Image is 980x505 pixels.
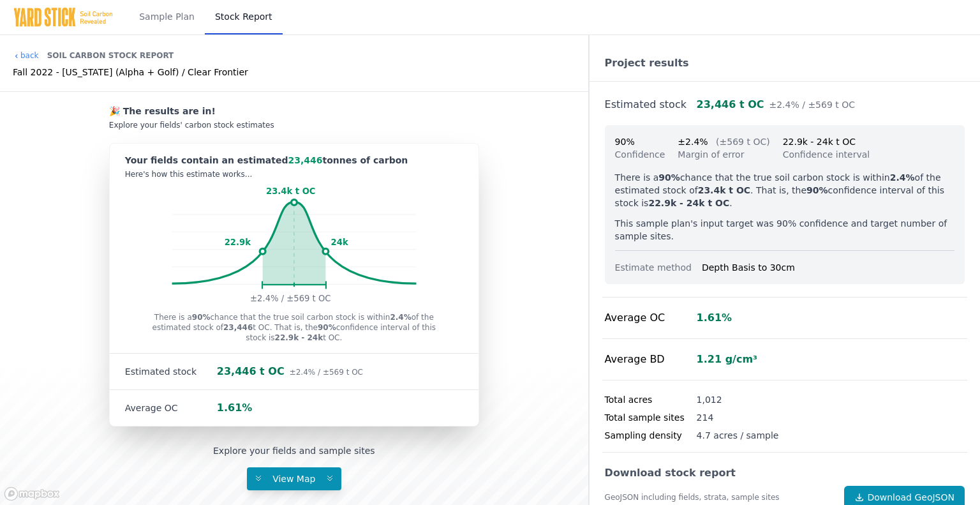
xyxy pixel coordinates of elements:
div: Your fields contain an estimated tonnes of carbon [125,154,463,167]
div: Here's how this estimate works... [125,169,463,179]
tspan: 24k [330,237,348,247]
span: View Map [265,474,323,484]
strong: 90% [192,313,211,322]
strong: 23.4k t OC [698,185,750,195]
div: 214 [697,411,714,424]
div: Depth Basis to 30cm [702,261,954,274]
p: This sample plan's input target was 90% confidence and target number of sample sites. [615,217,954,243]
div: GeoJSON including fields, strata, sample sites [605,492,835,502]
a: back [13,50,39,61]
div: Estimate method [615,261,702,274]
img: Yard Stick Logo [13,7,114,27]
div: Total sample sites [605,411,697,424]
div: 🎉 The results are in! [109,105,479,117]
div: Confidence [615,148,665,161]
span: ±2.4% / ±569 t OC [290,368,363,377]
div: Average OC [605,310,697,326]
div: 1.61% [217,400,253,416]
div: 23,446 t OC [697,97,855,112]
span: (±569 t OC) [716,137,770,147]
tspan: 22.9k [225,237,251,247]
div: Average OC [125,402,217,414]
div: Explore your fields' carbon stock estimates [109,120,479,130]
div: Explore your fields and sample sites [213,444,375,457]
div: Estimated stock [125,365,217,378]
a: Project results [605,57,689,69]
strong: 90% [806,185,828,195]
strong: 22.9k - 24k [275,333,323,342]
strong: 90% [658,172,680,183]
div: Soil Carbon Stock Report [47,45,174,66]
div: 1.21 g/cm³ [697,352,758,367]
span: 23,446 [288,155,322,165]
a: Estimated stock [605,98,687,110]
div: Download stock report [605,465,965,481]
div: 1.61% [697,310,732,326]
div: Fall 2022 - [US_STATE] (Alpha + Golf) / Clear Frontier [13,66,248,79]
div: Margin of error [678,148,769,161]
span: ±2.4% [678,137,708,147]
div: Average BD [605,352,697,367]
strong: 2.4% [890,172,915,183]
div: Total acres [605,393,697,406]
tspan: 23.4k t OC [266,186,316,196]
p: There is a chance that the true soil carbon stock is within of the estimated stock of t OC. That ... [151,312,437,343]
p: There is a chance that the true soil carbon stock is within of the estimated stock of . That is, ... [615,171,954,209]
div: 23,446 t OC [217,364,363,379]
div: 1,012 [697,393,722,406]
strong: 23,446 [223,323,253,332]
button: View Map [247,467,341,490]
span: 90% [615,137,635,147]
div: Confidence interval [783,148,870,161]
span: ±2.4% / ±569 t OC [769,100,855,110]
strong: 2.4% [390,313,411,322]
strong: 90% [318,323,336,332]
span: 22.9k - 24k t OC [783,137,856,147]
tspan: ±2.4% / ±569 t OC [250,294,330,303]
div: Sampling density [605,429,697,442]
strong: 22.9k - 24k t OC [648,198,729,208]
div: 4.7 acres / sample [697,429,779,442]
